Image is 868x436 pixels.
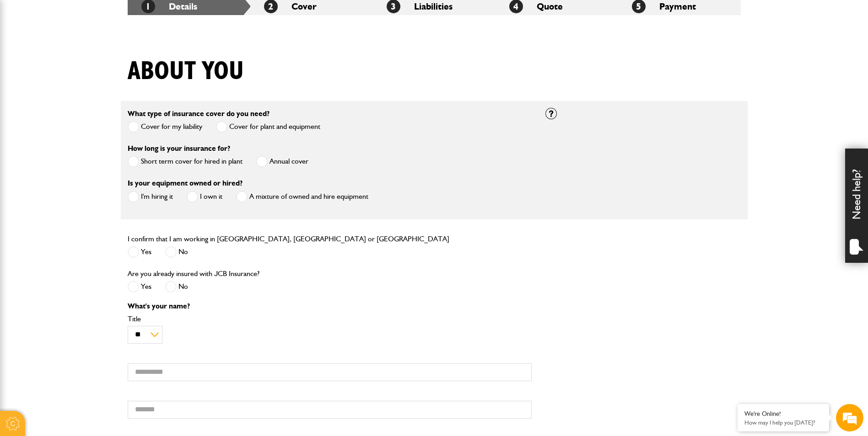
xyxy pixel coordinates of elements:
label: Yes [128,246,151,258]
label: Annual cover [256,156,308,167]
label: How long is your insurance for? [128,145,230,152]
h1: About you [128,56,244,87]
label: No [165,281,188,292]
label: I'm hiring it [128,191,173,202]
p: What's your name? [128,303,532,310]
label: Yes [128,281,151,292]
label: Are you already insured with JCB Insurance? [128,270,259,277]
div: Need help? [845,149,868,263]
label: Short term cover for hired in plant [128,156,243,167]
div: We're Online! [744,410,822,418]
label: What type of insurance cover do you need? [128,110,270,117]
label: Cover for my liability [128,121,202,133]
label: No [165,246,188,258]
label: I own it [187,191,222,202]
label: Title [128,315,532,323]
label: A mixture of owned and hire equipment [236,191,368,202]
label: Is your equipment owned or hired? [128,180,243,187]
label: I confirm that I am working in [GEOGRAPHIC_DATA], [GEOGRAPHIC_DATA] or [GEOGRAPHIC_DATA] [128,235,449,243]
label: Cover for plant and equipment [216,121,320,133]
p: How may I help you today? [744,419,822,426]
